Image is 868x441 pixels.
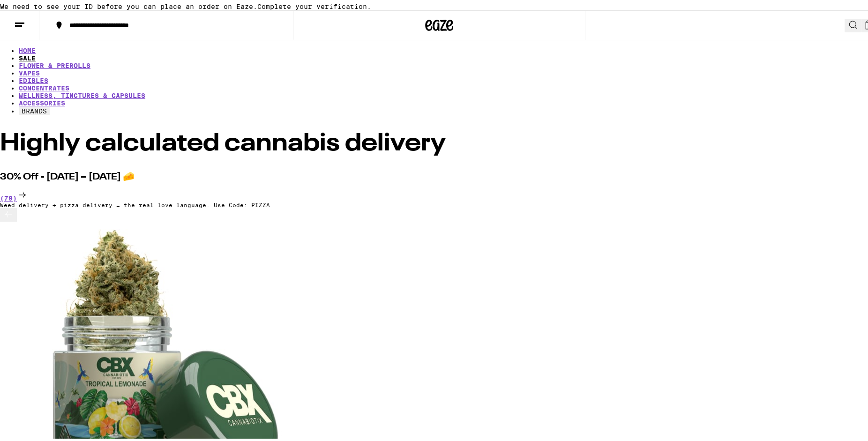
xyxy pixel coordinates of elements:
[5,12,33,39] img: smile_yellow.png
[19,67,40,74] a: VAPES
[244,34,364,63] button: Redirect to URL
[338,80,349,90] img: 81f27c5c-57f6-44aa-9514-2feda04d171f.png
[19,74,48,82] a: EDIBLES
[19,89,145,97] a: WELLNESS, TINCTURES & CAPSULES
[19,44,36,52] a: HOME
[19,59,90,67] a: FLOWER & PREROLLS
[19,104,50,112] button: BRANDS
[19,97,65,104] a: ACCESSORIES
[43,30,217,53] div: Give $30, Get $40!
[342,0,392,37] img: Vector.png
[35,74,45,83] img: star.png
[19,82,69,89] a: CONCENTRATES
[44,53,158,76] div: Refer a friend with [PERSON_NAME]
[19,52,36,59] a: SALE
